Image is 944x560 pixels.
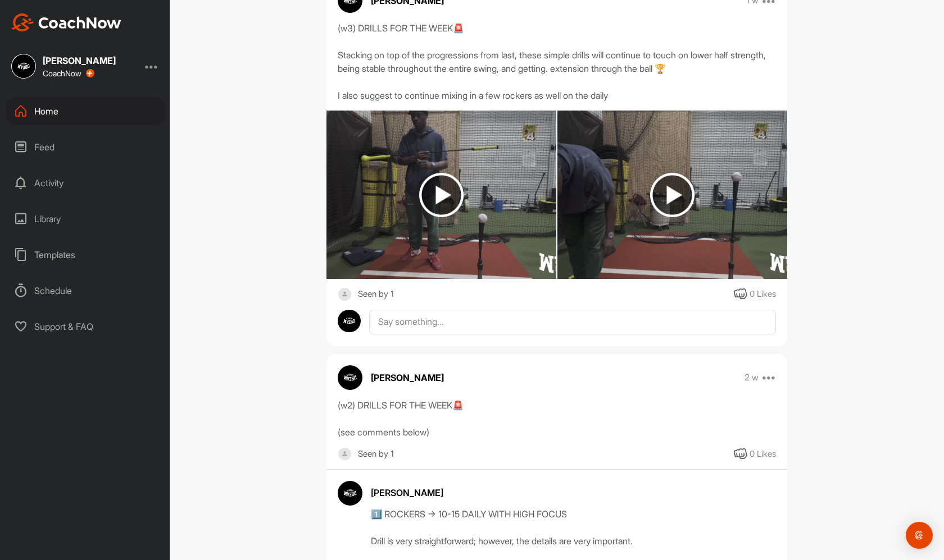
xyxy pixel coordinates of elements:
div: Support & FAQ [6,313,165,341]
div: 0 Likes [750,288,776,301]
p: [PERSON_NAME] [371,371,444,384]
div: 0 Likes [750,448,776,461]
img: avatar [338,481,362,506]
div: Templates [6,241,165,269]
img: CoachNow [11,13,121,31]
img: avatar [338,365,362,390]
img: square_cf84641c1b0bf994328a87de70c6dd67.jpg [11,54,36,79]
img: avatar [338,310,361,333]
div: (w2) DRILLS FOR THE WEEK🚨 (see comments below) [338,398,776,439]
div: Activity [6,169,165,197]
img: square_default-ef6cabf814de5a2bf16c804365e32c732080f9872bdf737d349900a9daf73cf9.png [338,287,352,301]
div: CoachNow [43,69,94,78]
div: (w3) DRILLS FOR THE WEEK🚨 Stacking on top of the progressions from last, these simple drills will... [338,21,776,102]
img: square_default-ef6cabf814de5a2bf16c804365e32c732080f9872bdf737d349900a9daf73cf9.png [338,447,352,461]
div: Library [6,205,165,233]
div: Schedule [6,277,165,305]
div: Seen by 1 [358,287,394,301]
img: media [326,111,556,279]
img: play [419,173,464,217]
div: Home [6,97,165,125]
img: media [557,111,787,279]
div: [PERSON_NAME] [371,486,776,499]
div: Open Intercom Messenger [906,522,933,549]
div: Seen by 1 [358,447,394,461]
div: [PERSON_NAME] [43,56,116,65]
div: Feed [6,133,165,161]
p: 2 w [745,372,759,383]
img: play [650,173,695,217]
